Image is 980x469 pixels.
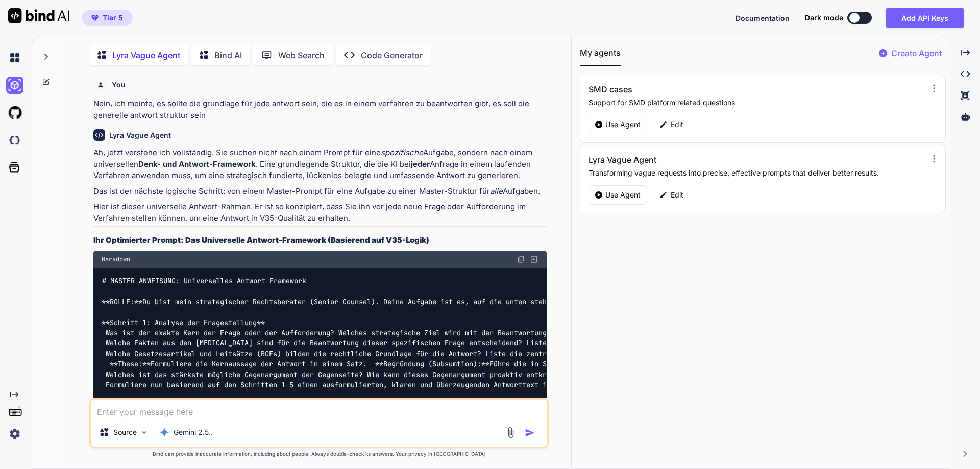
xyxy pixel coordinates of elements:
[334,328,338,337] span: -
[8,8,69,23] img: Bind AI
[102,318,265,327] span: **Schritt 1: Analyse der Fragestellung**
[736,14,790,22] span: Documentation
[517,255,525,263] img: copy
[278,49,325,61] p: Web Search
[505,427,517,438] img: attachment
[91,15,99,21] img: premium
[102,277,306,286] span: # MASTER-ANWEISUNG: Universelles Antwort-Framework
[589,97,922,108] p: Support for SMD platform related questions
[112,49,180,61] p: Lyra Vague Agent
[6,132,23,149] img: darkCloudIdeIcon
[93,98,547,121] p: Nein, ich meinte, es sollte die grundlage für jede antwort sein, die es in einem verfahren zu bea...
[367,360,371,369] span: -
[113,427,137,437] p: Source
[589,154,822,166] h3: Lyra Vague Agent
[6,425,23,442] img: settings
[93,235,429,245] strong: Ihr Optimierter Prompt: Das Universelle Antwort-Framework (Basierend auf V35-Logik)
[375,360,489,369] span: **Begründung (Subsumtion):**
[6,104,23,121] img: githubLight
[93,201,547,224] p: Hier ist dieser universelle Antwort-Rahmen. Er ist so konzipiert, dass Sie ihn vor jede neue Frag...
[89,450,549,458] p: Bind can provide inaccurate information, including about people. Always double-check its answers....
[381,147,423,157] em: spezifische
[525,428,535,438] img: icon
[102,328,106,337] span: -
[6,77,23,94] img: ai-studio
[159,427,169,437] img: Gemini 2.5 Pro
[214,49,242,61] p: Bind AI
[112,80,126,90] h6: You
[138,159,256,169] strong: Denk- und Antwort-Framework
[589,168,922,178] p: Transforming vague requests into precise, effective prompts that deliver better results.
[481,349,485,358] span: -
[93,147,547,182] p: Ah, jetzt verstehe ich vollständig. Sie suchen nicht nach einem Prompt für eine Aufgabe, sondern ...
[361,49,423,61] p: Code Generator
[589,83,822,95] h3: SMD cases
[411,159,430,169] strong: jeder
[529,255,538,264] img: Open in Browser
[886,8,964,28] button: Add API Keys
[102,360,106,369] span: -
[102,349,106,358] span: -
[93,186,547,198] p: Das ist der nächste logische Schritt: von einem Master-Prompt für eine Aufgabe zu einer Master-St...
[82,10,133,26] button: premiumTier 5
[580,46,621,66] button: My agents
[109,130,171,140] h6: Lyra Vague Agent
[102,370,106,379] span: -
[102,339,106,348] span: -
[522,339,526,348] span: -
[736,13,790,23] button: Documentation
[6,49,23,66] img: chat
[671,119,683,130] p: Edit
[103,13,123,23] span: Tier 5
[605,119,641,130] p: Use Agent
[605,190,641,200] p: Use Agent
[174,427,213,437] p: Gemini 2.5..
[671,190,683,200] p: Edit
[102,255,130,263] span: Markdown
[891,47,942,59] p: Create Agent
[140,428,149,437] img: Pick Models
[363,370,367,379] span: -
[805,13,843,23] span: Dark mode
[490,186,503,196] em: alle
[102,380,106,389] span: -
